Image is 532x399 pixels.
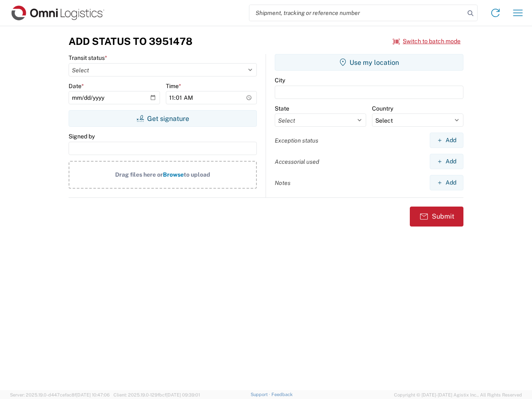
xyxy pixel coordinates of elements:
[275,54,463,71] button: Use my location
[69,54,107,62] label: Transit status
[275,158,319,165] label: Accessorial used
[393,34,461,48] button: Switch to batch mode
[166,82,181,90] label: Time
[430,175,463,190] button: Add
[76,392,110,397] span: [DATE] 10:47:06
[69,133,95,140] label: Signed by
[430,154,463,169] button: Add
[410,207,463,227] button: Submit
[166,392,200,397] span: [DATE] 09:39:01
[275,76,285,84] label: City
[115,171,163,178] span: Drag files here or
[113,392,200,397] span: Client: 2025.19.0-129fbcf
[372,105,393,112] label: Country
[430,133,463,148] button: Add
[275,137,318,144] label: Exception status
[249,5,465,21] input: Shipment, tracking or reference number
[184,171,210,178] span: to upload
[69,82,84,90] label: Date
[275,105,289,112] label: State
[10,392,110,397] span: Server: 2025.19.0-d447cefac8f
[271,392,293,397] a: Feedback
[163,171,184,178] span: Browse
[69,110,257,127] button: Get signature
[394,391,522,399] span: Copyright © [DATE]-[DATE] Agistix Inc., All Rights Reserved
[251,392,271,397] a: Support
[275,179,291,187] label: Notes
[69,35,192,47] h3: Add Status to 3951478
